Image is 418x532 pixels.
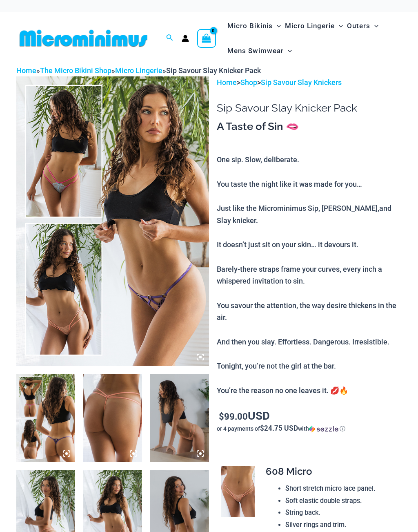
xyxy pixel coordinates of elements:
a: Account icon link [182,35,189,42]
img: Sezzle [309,425,338,433]
span: Micro Bikinis [227,16,273,36]
img: Sip Bellini 608 Micro Thong [83,374,142,462]
img: Collection Pack (9) [16,76,209,366]
nav: Site Navigation [224,12,402,65]
p: > > [217,76,402,89]
a: Sip Savour Slay Knickers [261,78,342,87]
h1: Sip Savour Slay Knicker Pack [217,102,402,114]
a: Search icon link [166,33,173,43]
a: Micro Lingerie [115,66,162,75]
div: or 4 payments of$24.75 USDwithSezzle Click to learn more about Sezzle [217,425,402,433]
a: OutersMenu ToggleMenu Toggle [345,13,380,38]
span: Sip Savour Slay Knicker Pack [166,66,261,75]
span: 608 Micro [266,465,312,477]
p: USD [217,409,402,422]
img: Sip Bellini 608 Micro Thong [150,374,209,462]
span: Menu Toggle [273,16,281,36]
span: Menu Toggle [284,40,292,61]
li: Short stretch micro lace panel. [285,483,395,495]
a: The Micro Bikini Shop [40,66,111,75]
a: Micro BikinisMenu ToggleMenu Toggle [225,13,283,38]
a: Home [217,78,237,87]
span: Mens Swimwear [227,40,284,61]
h3: A Taste of Sin 🫦 [217,120,402,134]
span: Outers [347,16,370,36]
img: Collection Pack b (5) [16,374,75,462]
a: Mens SwimwearMenu ToggleMenu Toggle [225,38,294,63]
li: String back. [285,507,395,519]
bdi: 99.00 [219,410,248,422]
li: Soft elastic double straps. [285,495,395,507]
span: $ [219,410,224,422]
div: or 4 payments of with [217,425,402,433]
span: » » » [16,66,261,75]
a: Shop [240,78,257,87]
img: Sip Bellini 608 Micro Thong [221,466,255,517]
span: Menu Toggle [370,16,378,36]
span: Micro Lingerie [285,16,335,36]
li: Silver rings and trim. [285,519,395,531]
a: Micro LingerieMenu ToggleMenu Toggle [283,13,345,38]
span: Menu Toggle [335,16,343,36]
img: MM SHOP LOGO FLAT [16,29,151,47]
a: View Shopping Cart, empty [197,29,216,48]
a: Home [16,66,36,75]
p: One sip. Slow, deliberate. You taste the night like it was made for you… Just like the Microminim... [217,154,402,396]
span: $24.75 USD [260,423,298,433]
